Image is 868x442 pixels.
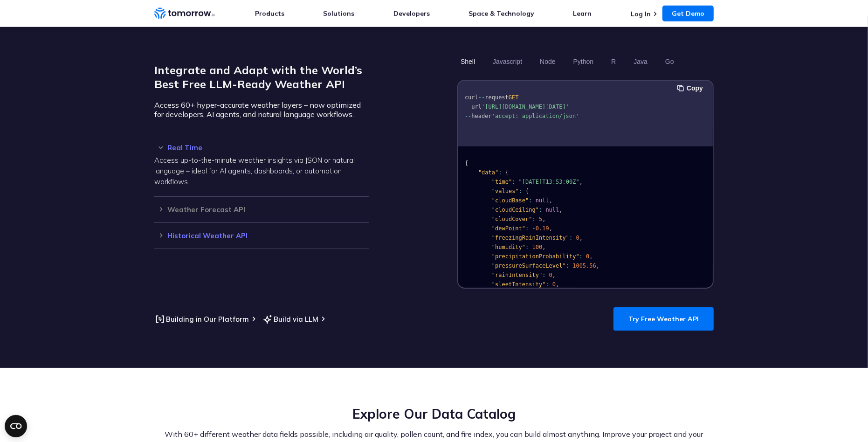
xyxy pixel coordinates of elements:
a: Space & Technology [468,9,534,18]
span: : [512,179,515,185]
span: "precipitationProbability" [492,253,579,260]
span: "sleetIntensity" [492,281,546,288]
span: url [471,104,482,110]
h2: Integrate and Adapt with the World’s Best Free LLM-Ready Weather API [154,63,369,91]
span: 0 [586,253,589,260]
button: R [608,54,619,69]
span: : [532,216,536,222]
p: Access 60+ hyper-accurate weather layers – now optimized for developers, AI agents, and natural l... [154,100,369,119]
span: , [559,207,562,213]
span: 5 [539,216,542,222]
span: -- [478,94,485,101]
span: , [549,197,552,204]
h3: Real Time [154,144,369,151]
span: "cloudBase" [492,197,529,204]
span: "humidity" [492,244,525,250]
button: Javascript [489,54,525,69]
span: : [529,197,532,204]
span: , [589,253,592,260]
button: Go [662,54,677,69]
span: : [569,235,572,241]
span: request [485,94,509,101]
span: 1005.56 [572,262,596,269]
h3: Historical Weather API [154,232,369,239]
span: "[DATE]T13:53:00Z" [519,179,579,185]
span: "values" [492,188,519,194]
a: Log In [631,10,651,18]
span: header [471,113,491,119]
a: Get Demo [662,6,714,21]
span: curl [465,94,478,101]
span: "dewPoint" [492,225,525,232]
span: , [542,216,545,222]
p: Access up-to-the-minute weather insights via JSON or natural language – ideal for AI agents, dash... [154,155,369,187]
button: Node [537,54,558,69]
span: GET [509,94,519,101]
a: Products [255,9,284,18]
span: , [542,244,545,250]
span: "rainIntensity" [492,272,542,278]
span: "data" [478,169,498,176]
span: "freezingRainIntensity" [492,235,569,241]
span: : [498,169,502,176]
span: '[URL][DOMAIN_NAME][DATE]' [482,104,569,110]
span: { [525,188,529,194]
span: "pressureSurfaceLevel" [492,262,566,269]
a: Learn [573,9,592,18]
span: : [525,225,529,232]
span: -- [465,104,471,110]
h2: Explore Our Data Catalog [154,405,714,423]
button: Open CMP widget [5,415,27,437]
span: 0 [549,272,552,278]
span: , [552,272,556,278]
span: , [579,235,583,241]
span: { [465,160,468,166]
span: , [596,262,599,269]
span: : [542,272,545,278]
span: : [566,262,569,269]
button: Copy [677,83,706,93]
span: "cloudCeiling" [492,207,539,213]
span: 0 [576,235,579,241]
h3: Weather Forecast API [154,206,369,213]
span: : [519,188,522,194]
a: Developers [393,9,430,18]
span: : [525,244,529,250]
span: , [579,179,583,185]
span: { [505,169,509,176]
span: , [556,281,559,288]
span: 'accept: application/json' [492,113,579,119]
span: null [536,197,549,204]
span: -- [465,113,471,119]
span: : [539,207,542,213]
span: "time" [492,179,512,185]
a: Solutions [323,9,354,18]
button: Shell [457,54,478,69]
span: 0 [552,281,556,288]
button: Java [630,54,651,69]
span: 0.19 [536,225,549,232]
a: Try Free Weather API [613,307,714,331]
a: Home link [154,7,215,21]
span: : [545,281,549,288]
span: null [545,207,559,213]
span: "cloudCover" [492,216,532,222]
span: , [549,225,552,232]
span: 100 [532,244,543,250]
span: : [579,253,583,260]
a: Building in Our Platform [154,313,249,325]
a: Build via LLM [262,313,318,325]
span: - [532,225,536,232]
button: Python [570,54,597,69]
